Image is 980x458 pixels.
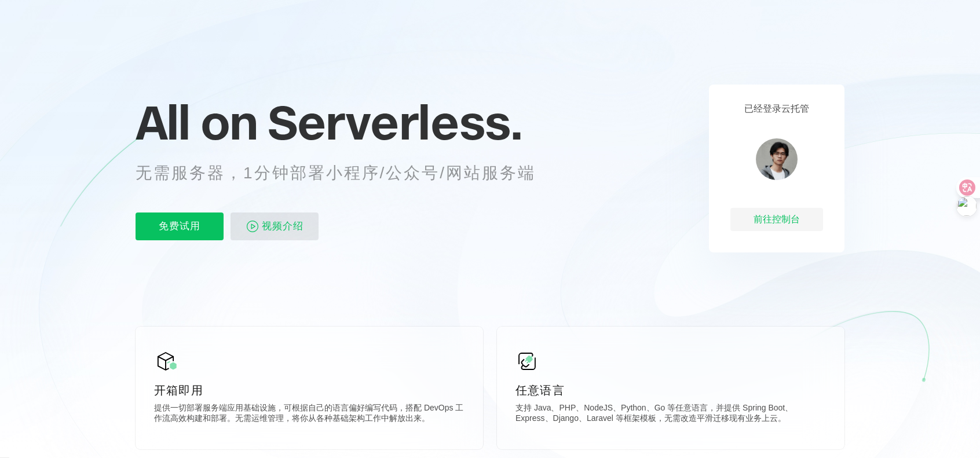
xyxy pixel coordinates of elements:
div: 前往控制台 [730,208,823,231]
span: Serverless. [268,93,522,151]
p: 免费试用 [136,212,224,240]
p: 任意语言 [515,382,826,398]
p: 支持 Java、PHP、NodeJS、Python、Go 等任意语言，并提供 Spring Boot、Express、Django、Laravel 等框架模板，无需改造平滑迁移现有业务上云。 [515,403,826,426]
p: 提供一切部署服务端应用基础设施，可根据自己的语言偏好编写代码，搭配 DevOps 工作流高效构建和部署。无需运维管理，将你从各种基础架构工作中解放出来。 [154,403,465,426]
img: video_play.svg [246,219,259,233]
p: 开箱即用 [154,382,465,398]
p: 无需服务器，1分钟部署小程序/公众号/网站服务端 [136,162,557,185]
span: 视频介绍 [262,212,303,240]
p: 已经登录云托管 [744,103,809,115]
span: All on [136,93,257,151]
